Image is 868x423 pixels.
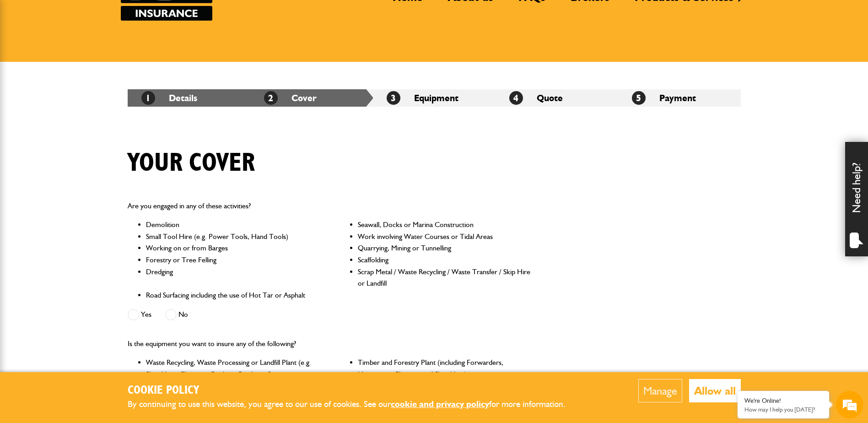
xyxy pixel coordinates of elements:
[509,91,523,105] span: 4
[141,91,155,105] span: 1
[391,399,489,409] a: cookie and privacy policy
[358,231,531,243] li: Work involving Water Courses or Tidal Areas
[146,254,319,266] li: Forestry or Tree Felling
[264,91,278,105] span: 2
[12,139,167,159] input: Enter your phone number
[12,112,167,132] input: Enter your email address
[12,166,167,274] textarea: Type your message and hit 'Enter'
[358,357,531,392] li: Timber and Forestry Plant (including Forwarders, Harvesters, Chippers and Shredders)
[744,406,822,413] p: How may I help you today?
[165,309,188,320] label: No
[128,397,581,412] p: By continuing to use this website, you agree to our use of cookies. See our for more information.
[358,219,531,231] li: Seawall, Docks or Marina Construction
[358,254,531,266] li: Scaffolding
[618,89,741,107] li: Payment
[689,379,741,402] button: Allow all
[128,384,581,398] h2: Cookie Policy
[845,142,868,256] div: Need help?
[128,309,151,320] label: Yes
[496,89,618,107] li: Quote
[744,397,822,405] div: We're Online!
[146,289,319,301] li: Road Surfacing including the use of Hot Tar or Asphalt
[146,242,319,254] li: Working on or from Barges
[141,92,197,103] a: 1Details
[373,89,496,107] li: Equipment
[146,357,319,392] li: Waste Recycling, Waste Processing or Landfill Plant (e.g. Shredders, Chippers, Graders, Crushers,...
[146,266,319,289] li: Dredging
[124,282,166,294] em: Start Chat
[12,85,167,105] input: Enter your last name
[128,148,255,179] h1: Your cover
[358,242,531,254] li: Quarrying, Mining or Tunnelling
[387,91,400,105] span: 3
[150,5,172,27] div: Minimize live chat window
[146,231,319,243] li: Small Tool Hire (e.g. Power Tools, Hand Tools)
[128,338,532,350] p: Is the equipment you want to insure any of the following?
[358,266,531,289] li: Scrap Metal / Waste Recycling / Waste Transfer / Skip Hire or Landfill
[638,379,682,402] button: Manage
[632,91,646,105] span: 5
[48,51,154,63] div: Chat with us now
[128,200,532,212] p: Are you engaged in any of these activities?
[250,89,373,107] li: Cover
[16,51,38,64] img: d_20077148190_company_1631870298795_20077148190
[146,219,319,231] li: Demolition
